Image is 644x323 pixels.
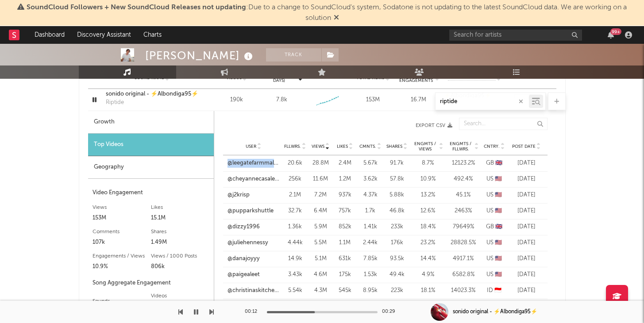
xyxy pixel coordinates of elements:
[228,223,260,231] a: @dizzy1996
[312,144,324,149] span: Views
[359,159,382,168] div: 5.67k
[311,159,331,168] div: 28.8M
[137,26,168,44] a: Charts
[510,191,543,200] div: [DATE]
[382,307,400,317] div: 00:29
[386,254,408,263] div: 93.5k
[495,240,502,246] span: 🇺🇸
[453,308,537,316] div: sonido original - ⚡Albondiga95⚡
[495,256,502,261] span: 🇺🇸
[311,286,331,295] div: 4.3M
[510,238,543,247] div: [DATE]
[311,175,331,184] div: 11.6M
[448,159,479,168] div: 12123.2 %
[413,270,443,279] div: 4.9 %
[284,191,306,200] div: 2.1M
[608,31,614,38] button: 99+
[71,26,137,44] a: Discovery Assistant
[228,238,268,247] a: @juliehennessy
[284,254,306,263] div: 14.9k
[448,207,479,215] div: 2463 %
[88,156,214,179] div: Geography
[88,111,214,134] div: Growth
[449,30,582,41] input: Search for artists
[495,160,502,166] span: 🇬🇧
[610,28,621,35] div: 99 +
[28,26,71,44] a: Dashboard
[483,254,505,263] div: US
[151,291,209,301] div: Videos
[106,90,198,99] a: sonido original - ⚡Albondiga95⚡
[448,238,479,247] div: 28828.5 %
[359,144,376,149] span: Cmnts.
[386,159,408,168] div: 91.7k
[413,223,443,231] div: 18.4 %
[483,270,505,279] div: US
[27,4,627,22] span: : Due to a change to SoundCloud's system, Sodatone is not updating to the latest SoundCloud data....
[228,191,250,200] a: @j2krisp
[386,144,402,149] span: Shares
[93,296,151,307] div: Sounds
[359,223,382,231] div: 1.41k
[359,191,382,200] div: 4.37k
[510,159,543,168] div: [DATE]
[413,141,438,152] span: Engmts / Views
[483,238,505,247] div: US
[448,141,474,152] span: Engmts / Fllwrs.
[334,15,339,22] span: Dismiss
[386,270,408,279] div: 49.4k
[284,223,306,231] div: 1.36k
[311,270,331,279] div: 4.6M
[93,188,209,198] div: Video Engagement
[495,272,502,277] span: 🇺🇸
[228,207,274,215] a: @pupparkshuttle
[510,286,543,295] div: [DATE]
[436,98,529,105] input: Search by song name or URL
[495,176,502,182] span: 🇺🇸
[510,254,543,263] div: [DATE]
[27,4,246,11] span: SoundCloud Followers + New SoundCloud Releases not updating
[483,286,505,295] div: ID
[413,286,443,295] div: 18.1 %
[151,213,209,223] div: 15.1M
[284,144,301,149] span: Fllwrs.
[284,270,306,279] div: 3.43k
[413,254,443,263] div: 14.4 %
[495,224,502,230] span: 🇬🇧
[495,192,502,198] span: 🇺🇸
[151,251,209,261] div: Views / 1000 Posts
[359,175,382,184] div: 3.62k
[413,191,443,200] div: 13.2 %
[483,191,505,200] div: US
[386,223,408,231] div: 233k
[145,48,255,63] div: [PERSON_NAME]
[93,278,209,288] div: Song Aggregate Engagement
[359,207,382,215] div: 1.7k
[359,254,382,263] div: 7.85k
[413,238,443,247] div: 23.2 %
[228,159,280,168] a: @leegatefarmmalham
[93,237,151,248] div: 107k
[335,207,355,215] div: 757k
[510,270,543,279] div: [DATE]
[228,286,280,295] a: @christinaskitchens
[510,223,543,231] div: [DATE]
[232,123,452,128] button: Export CSV
[386,286,408,295] div: 223k
[495,208,502,214] span: 🇺🇸
[93,227,151,237] div: Comments
[311,191,331,200] div: 7.2M
[151,237,209,248] div: 1.49M
[93,213,151,223] div: 153M
[284,238,306,247] div: 4.44k
[448,270,479,279] div: 6582.8 %
[228,270,260,279] a: @paigealeet
[228,175,280,184] a: @cheyannecasalegno
[413,159,443,168] div: 8.7 %
[88,134,214,156] div: Top Videos
[359,270,382,279] div: 1.53k
[311,223,331,231] div: 5.9M
[311,254,331,263] div: 5.1M
[448,254,479,263] div: 4917.1 %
